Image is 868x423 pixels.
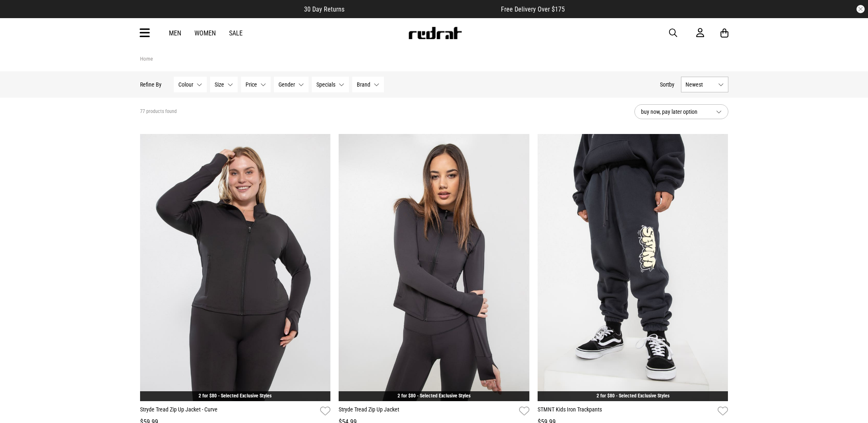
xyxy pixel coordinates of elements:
[215,81,224,88] span: Size
[169,29,181,37] a: Men
[641,107,709,117] span: buy now, pay later option
[178,81,193,88] span: Colour
[501,5,565,13] span: Free Delivery Over $175
[538,405,715,417] a: STMNT Kids Iron Trackpants
[140,405,317,417] a: Stryde Tread Zip Up Jacket - Curve
[634,104,728,119] button: buy now, pay later option
[174,77,207,92] button: Colour
[352,77,384,92] button: Brand
[538,134,728,401] img: Stmnt Kids Iron Trackpants in Grey
[241,77,271,92] button: Price
[686,81,715,88] span: Newest
[278,81,295,88] span: Gender
[398,393,470,399] a: 2 for $80 - Selected Exclusive Styles
[210,77,238,92] button: Size
[140,81,161,88] p: Refine By
[660,80,674,89] button: Sortby
[408,27,462,39] img: Redrat logo
[669,81,674,88] span: by
[140,56,153,62] a: Home
[274,77,309,92] button: Gender
[357,81,370,88] span: Brand
[140,108,177,115] span: 77 products found
[304,5,344,13] span: 30 Day Returns
[194,29,216,37] a: Women
[361,5,484,13] iframe: Customer reviews powered by Trustpilot
[339,405,516,417] a: Stryde Tread Zip Up Jacket
[681,77,728,92] button: Newest
[597,393,669,399] a: 2 for $80 - Selected Exclusive Styles
[229,29,243,37] a: Sale
[246,81,257,88] span: Price
[316,81,335,88] span: Specials
[140,134,331,401] img: Stryde Tread Zip Up Jacket - Curve in Black
[199,393,271,399] a: 2 for $80 - Selected Exclusive Styles
[312,77,349,92] button: Specials
[339,134,529,401] img: Stryde Tread Zip Up Jacket in Black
